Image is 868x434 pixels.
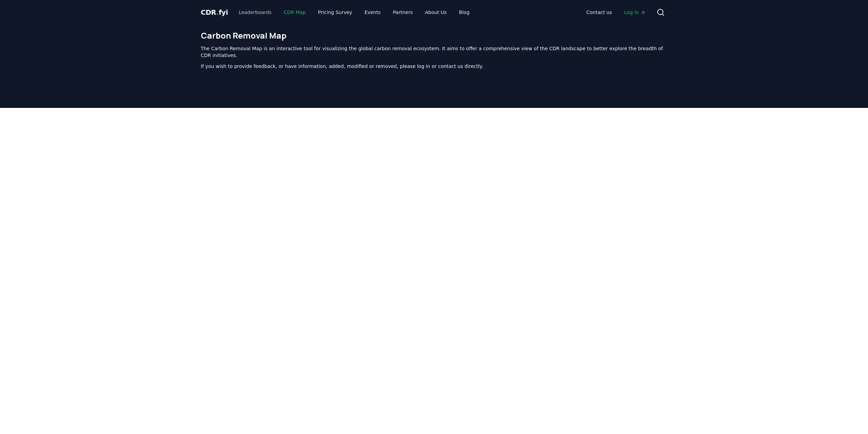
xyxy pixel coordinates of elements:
[201,30,667,41] h1: Carbon Removal Map
[581,6,617,18] a: Contact us
[454,6,475,18] a: Blog
[201,8,228,16] span: CDR fyi
[624,9,645,16] span: Log in
[359,6,386,18] a: Events
[201,8,228,17] a: CDR.fyi
[201,45,667,59] p: The Carbon Removal Map is an interactive tool for visualizing the global carbon removal ecosystem...
[216,8,219,16] span: .
[233,6,277,18] a: Leaderboards
[581,6,651,18] nav: Main
[619,6,651,18] a: Log in
[420,6,452,18] a: About Us
[233,6,475,18] nav: Main
[387,6,418,18] a: Partners
[278,6,311,18] a: CDR Map
[312,6,357,18] a: Pricing Survey
[201,63,667,70] p: If you wish to provide feedback, or have information, added, modified or removed, please log in o...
